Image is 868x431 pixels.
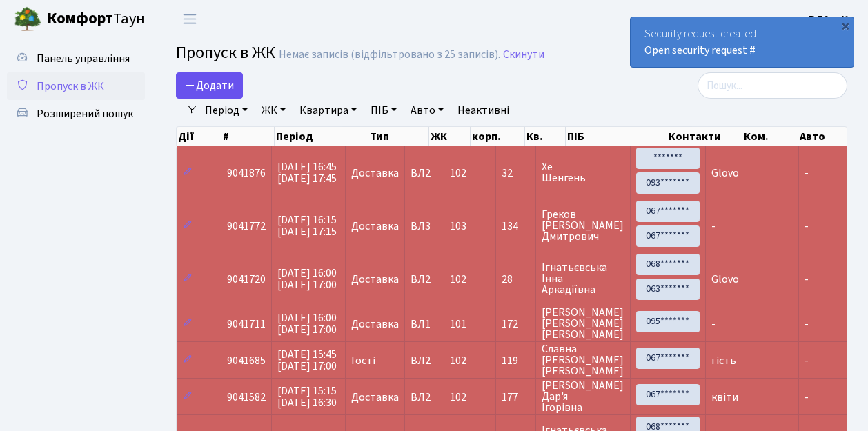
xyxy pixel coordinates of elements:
th: Кв. [525,127,566,146]
span: ВЛ2 [411,355,438,366]
span: Пропуск в ЖК [176,41,275,65]
th: Період [275,127,368,146]
span: - [805,272,809,287]
span: - [805,166,809,181]
span: [DATE] 16:00 [DATE] 17:00 [277,265,337,292]
a: Додати [176,72,243,99]
span: 102 [450,166,466,181]
span: Славна [PERSON_NAME] [PERSON_NAME] [542,343,624,377]
span: квіти [711,390,738,405]
span: 9041582 [227,390,266,405]
span: Гості [351,355,375,366]
span: ВЛ1 [411,319,438,330]
span: Розширений пошук [37,106,133,121]
span: 102 [450,272,466,287]
a: Панель управління [7,45,145,72]
a: Open security request # [644,43,756,58]
span: - [711,219,716,234]
th: Ком. [742,127,798,146]
span: Додати [185,78,234,93]
button: Переключити навігацію [172,8,207,30]
span: - [805,390,809,405]
th: Тип [368,127,429,146]
a: Авто [405,99,449,122]
span: 9041720 [227,272,266,287]
span: 28 [502,274,529,285]
a: ЖК [256,99,291,122]
span: 102 [450,390,466,405]
th: Контакти [667,127,742,146]
span: Glovo [711,272,739,287]
span: - [805,219,809,234]
a: Неактивні [452,99,515,122]
span: Доставка [351,319,399,330]
span: Хе Шенгень [542,161,624,183]
th: # [221,127,275,146]
th: корп. [471,127,524,146]
span: - [805,353,809,368]
span: Ігнатьєвська Інна Аркадіївна [542,262,624,295]
span: ВЛ2 [411,274,438,285]
a: Пропуск в ЖК [7,72,145,100]
span: 9041876 [227,166,266,181]
span: 101 [450,317,466,332]
span: Доставка [351,392,399,403]
span: ВЛ2 [411,168,438,179]
span: [DATE] 16:15 [DATE] 17:15 [277,212,337,239]
div: × [838,19,852,32]
a: Квартира [294,99,362,122]
span: [DATE] 16:45 [DATE] 17:45 [277,159,337,186]
th: Авто [798,127,847,146]
span: 103 [450,219,466,234]
a: ПІБ [365,99,402,122]
span: [DATE] 15:15 [DATE] 16:30 [277,383,337,410]
span: Греков [PERSON_NAME] Дмитрович [542,209,624,242]
input: Пошук... [698,72,847,99]
span: ВЛ3 [411,221,438,232]
span: Панель управління [37,51,130,66]
span: [PERSON_NAME] Дар'я Ігорівна [542,380,624,413]
span: гість [711,353,736,368]
span: 102 [450,353,466,368]
span: - [711,317,716,332]
a: ВЛ2 -. К. [809,11,851,28]
a: Період [199,99,253,122]
th: ПІБ [566,127,667,146]
span: Пропуск в ЖК [37,79,104,94]
img: logo.png [14,6,41,33]
span: 172 [502,319,529,330]
span: 134 [502,221,529,232]
b: Комфорт [47,8,113,30]
span: ВЛ2 [411,392,438,403]
span: Доставка [351,274,399,285]
span: 9041711 [227,317,266,332]
span: 9041772 [227,219,266,234]
th: ЖК [429,127,471,146]
span: 9041685 [227,353,266,368]
a: Розширений пошук [7,100,145,128]
span: Доставка [351,168,399,179]
span: 32 [502,168,529,179]
div: Security request created [631,17,854,67]
span: [DATE] 15:45 [DATE] 17:00 [277,347,337,374]
span: 177 [502,392,529,403]
span: [DATE] 16:00 [DATE] 17:00 [277,310,337,337]
span: Доставка [351,221,399,232]
span: 119 [502,355,529,366]
span: Glovo [711,166,739,181]
span: Таун [47,8,145,31]
span: - [805,317,809,332]
b: ВЛ2 -. К. [809,12,851,27]
div: Немає записів (відфільтровано з 25 записів). [279,48,500,61]
span: [PERSON_NAME] [PERSON_NAME] [PERSON_NAME] [542,307,624,340]
a: Скинути [503,48,544,61]
th: Дії [177,127,221,146]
